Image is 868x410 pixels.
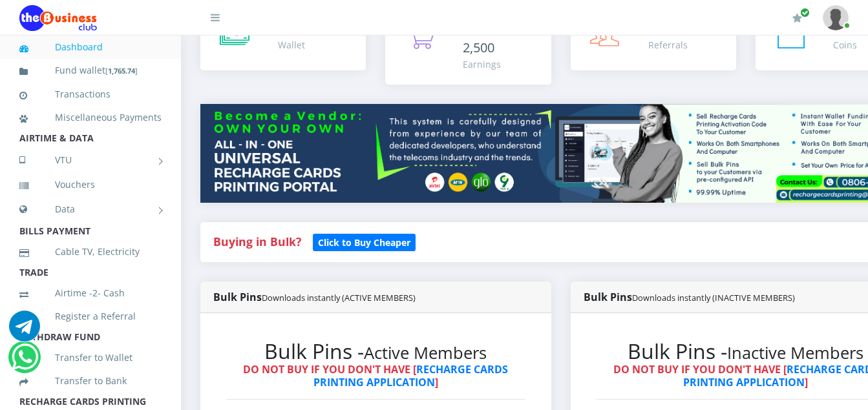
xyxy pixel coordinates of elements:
a: VTU [19,144,162,176]
small: Downloads instantly (ACTIVE MEMBERS) [262,292,416,303]
h2: Bulk Pins - [226,339,525,364]
a: 0/0 Referrals [571,6,736,70]
i: Renew/Upgrade Subscription [792,13,802,23]
a: Chat for support [9,320,40,342]
a: Vouchers [19,170,162,200]
a: Fund wallet[1,765.74] [19,56,162,86]
a: Cable TV, Electricity [19,237,162,267]
small: Inactive Members [727,342,863,364]
a: Chat for support [12,351,38,373]
a: Click to Buy Cheaper [313,234,416,249]
div: Earnings [463,57,538,71]
strong: Bulk Pins [213,290,416,304]
div: Referrals [648,38,688,52]
div: Wallet [278,38,318,52]
span: Renew/Upgrade Subscription [800,8,810,17]
a: Register a Referral [19,302,162,331]
a: ₦1,766 Wallet [200,6,366,70]
a: Transfer to Bank [19,366,162,396]
strong: DO NOT BUY IF YOU DON'T HAVE [ ] [243,362,508,389]
b: 1,765.74 [108,66,135,76]
strong: Buying in Bulk? [213,234,301,249]
a: Data [19,193,162,225]
b: Click to Buy Cheaper [318,236,410,249]
strong: Bulk Pins [584,290,795,304]
img: Logo [19,5,97,31]
a: ₦2,499.95/₦2,500 Earnings [385,6,551,85]
small: Active Members [364,342,487,364]
a: Dashboard [19,32,162,62]
a: Transfer to Wallet [19,343,162,373]
a: Airtime -2- Cash [19,278,162,308]
img: User [823,5,849,30]
a: Miscellaneous Payments [19,103,162,132]
a: Transactions [19,79,162,109]
div: Coins [833,38,858,52]
small: [ ] [105,66,138,76]
small: Downloads instantly (INACTIVE MEMBERS) [632,292,795,303]
a: RECHARGE CARDS PRINTING APPLICATION [313,362,509,389]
